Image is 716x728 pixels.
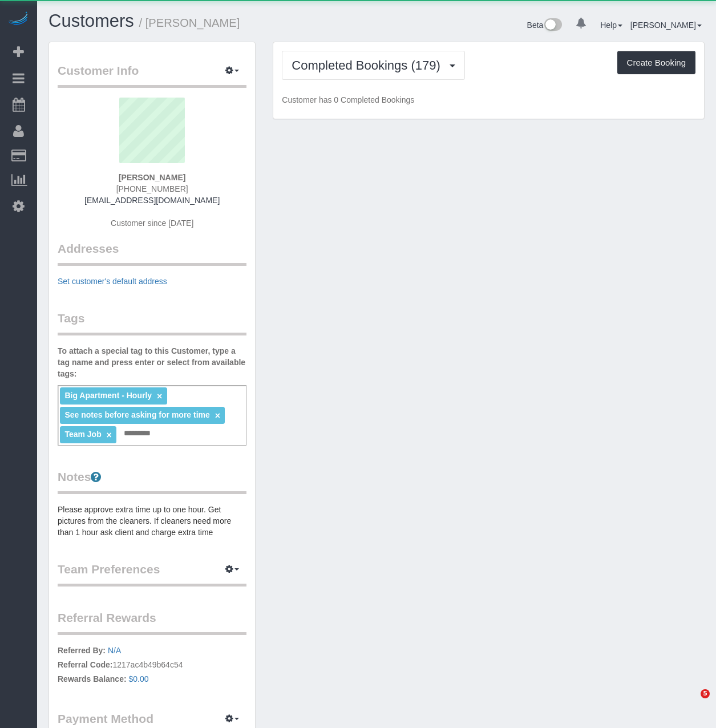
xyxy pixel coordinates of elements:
p: Customer has 0 Completed Bookings [282,94,695,106]
a: [EMAIL_ADDRESS][DOMAIN_NAME] [84,196,220,205]
small: / [PERSON_NAME] [139,17,240,29]
pre: Please approve extra time up to one hour. Get pictures from the cleaners. If cleaners need more t... [58,504,246,538]
label: Referral Code: [58,659,112,670]
a: $0.00 [129,674,149,683]
legend: Team Preferences [58,561,246,587]
legend: Referral Rewards [58,609,246,635]
a: Help [600,21,622,30]
span: See notes before asking for more time [64,410,209,419]
a: [PERSON_NAME] [630,21,702,30]
span: 5 [701,689,710,698]
a: N/A [108,646,121,655]
button: Completed Bookings (179) [282,51,465,80]
span: [PHONE_NUMBER] [116,184,188,193]
label: To attach a special tag to this Customer, type a tag name and press enter or select from availabl... [58,345,246,379]
a: Beta [527,21,563,30]
a: × [157,391,162,401]
label: Referred By: [58,645,106,656]
img: New interface [543,18,562,33]
a: × [107,430,112,440]
span: Team Job [64,430,101,439]
button: Create Booking [617,51,695,75]
legend: Notes [58,468,246,494]
legend: Customer Info [58,62,246,88]
label: Rewards Balance: [58,673,127,685]
span: Big Apartment - Hourly [64,391,152,400]
a: Set customer's default address [58,277,167,286]
legend: Tags [58,310,246,335]
span: Customer since [DATE] [111,219,193,228]
iframe: Intercom live chat [677,689,705,717]
a: Customers [48,11,134,31]
span: Completed Bookings (179) [292,58,446,72]
p: 1217ac4b49b64c54 [58,645,246,687]
img: Automaid Logo [7,11,30,27]
a: × [215,411,220,420]
strong: [PERSON_NAME] [119,173,185,182]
